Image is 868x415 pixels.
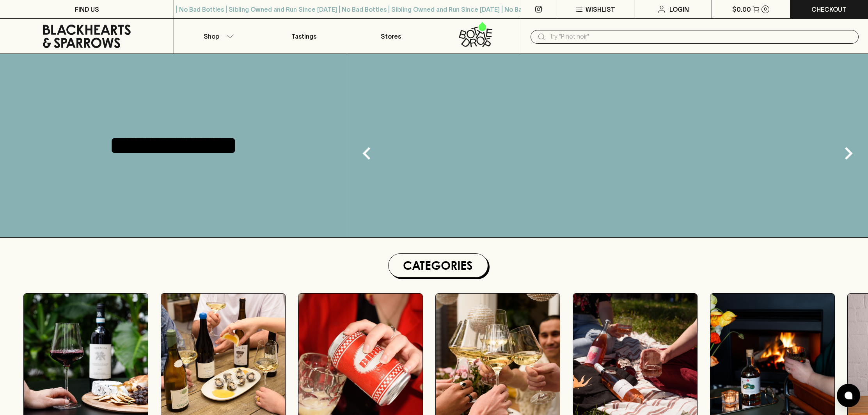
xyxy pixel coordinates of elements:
button: Shop [174,19,261,53]
a: Stores [348,19,434,53]
h1: Categories [392,257,485,274]
p: $0.00 [732,5,751,14]
img: gif;base64,R0lGODlhAQABAAAAACH5BAEKAAEALAAAAAABAAEAAAICTAEAOw== [347,54,868,237]
p: Wishlist [586,5,615,14]
p: Stores [381,32,401,41]
p: Tastings [291,32,316,41]
a: Tastings [261,19,347,53]
p: 0 [764,7,767,11]
p: Checkout [811,5,847,14]
input: Try "Pinot noir" [549,30,852,43]
p: Login [669,5,689,14]
button: Previous [351,138,382,169]
img: bubble-icon [845,392,852,399]
p: FIND US [75,5,99,14]
button: Next [833,138,864,169]
p: Shop [204,32,219,41]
